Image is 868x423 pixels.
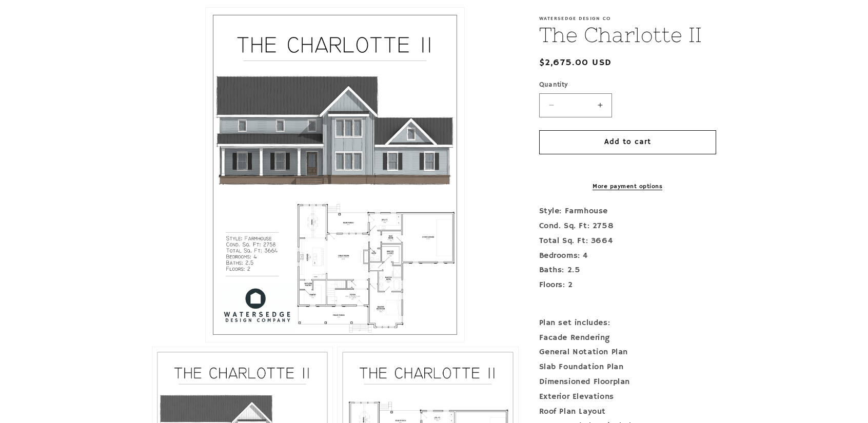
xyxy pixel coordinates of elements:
[539,360,716,375] div: Slab Foundation Plan
[539,390,716,405] div: Exterior Elevations
[539,130,716,154] button: Add to cart
[539,405,716,419] div: Roof Plan Layout
[539,15,716,22] p: Watersedge Design Co
[539,182,716,191] a: More payment options
[539,204,716,308] p: Style: Farmhouse Cond. Sq. Ft: 2758 Total Sq. Ft: 3664 Bedrooms: 4 Baths: 2.5 Floors: 2
[539,316,716,331] div: Plan set includes:
[539,345,716,360] div: General Notation Plan
[539,80,716,90] label: Quantity
[539,22,716,48] h1: The Charlotte II
[539,56,612,70] span: $2,675.00 USD
[539,375,716,390] div: Dimensioned Floorplan
[539,331,716,346] div: Facade Rendering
